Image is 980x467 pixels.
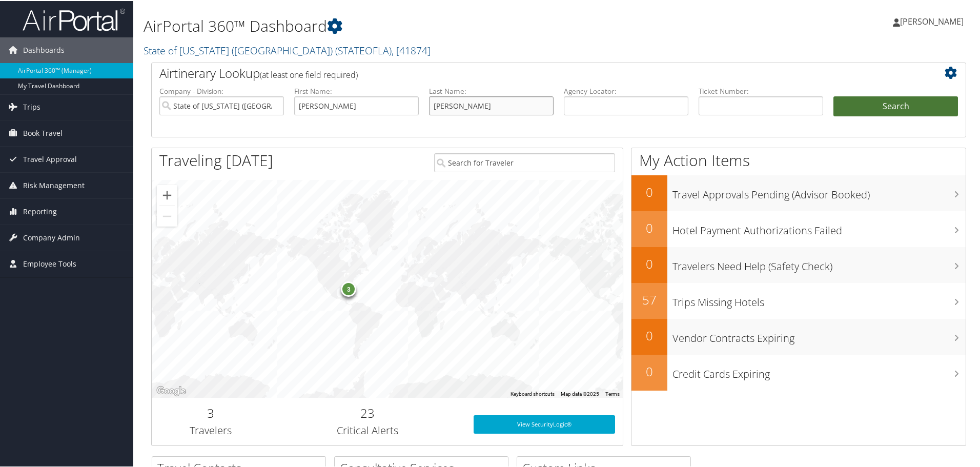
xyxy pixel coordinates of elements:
h3: Credit Cards Expiring [672,361,966,380]
label: Ticket Number: [699,85,823,95]
h3: Travel Approvals Pending (Advisor Booked) [672,181,966,201]
h2: 3 [159,403,262,421]
a: State of [US_STATE] ([GEOGRAPHIC_DATA]) [144,43,431,56]
h3: Travelers Need Help (Safety Check) [672,253,966,273]
a: Open this area in Google Maps (opens a new window) [154,383,188,397]
a: View SecurityLogic® [474,414,615,433]
a: 0Credit Cards Expiring [631,354,966,390]
h2: 0 [631,362,667,379]
h3: Hotel Payment Authorizations Failed [672,217,966,237]
a: [PERSON_NAME] [893,5,974,36]
span: ( STATEOFLA ) [335,43,392,56]
span: Map data ©2025 [561,390,599,396]
img: airportal-logo.png [23,7,125,31]
h2: 0 [631,182,667,200]
h2: 0 [631,326,667,343]
h2: 57 [631,290,667,308]
span: Travel Approval [23,146,77,171]
span: Book Travel [23,119,63,145]
a: 0Vendor Contracts Expiring [631,318,966,354]
label: Agency Locator: [564,85,688,95]
label: First Name: [294,85,419,95]
img: Google [154,383,188,397]
a: 0Travelers Need Help (Safety Check) [631,246,966,282]
h2: 0 [631,254,667,272]
span: , [ 41874 ] [392,43,431,56]
div: 3 [341,280,356,295]
h2: 0 [631,218,667,236]
a: 57Trips Missing Hotels [631,282,966,318]
h1: AirPortal 360™ Dashboard [144,14,697,36]
h3: Travelers [159,422,262,437]
span: Trips [23,93,40,119]
button: Zoom out [157,205,177,226]
span: (at least one field required) [260,68,358,79]
label: Last Name: [429,85,554,95]
h3: Vendor Contracts Expiring [672,325,966,344]
h3: Critical Alerts [277,422,458,437]
h1: Traveling [DATE] [159,149,273,170]
span: Reporting [23,198,57,224]
span: Dashboards [23,36,65,62]
span: [PERSON_NAME] [900,15,964,26]
span: Company Admin [23,224,80,250]
h2: 23 [277,403,458,421]
button: Keyboard shortcuts [511,390,555,397]
a: 0Travel Approvals Pending (Advisor Booked) [631,174,966,210]
input: Search for Traveler [434,152,615,171]
h2: Airtinerary Lookup [159,64,890,81]
h1: My Action Items [631,149,966,170]
h3: Trips Missing Hotels [672,289,966,309]
span: Employee Tools [23,250,76,276]
span: Risk Management [23,172,85,197]
a: 0Hotel Payment Authorizations Failed [631,210,966,246]
button: Zoom in [157,184,177,205]
button: Search [833,95,958,116]
label: Company - Division: [159,85,284,95]
a: Terms (opens in new tab) [605,390,620,396]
